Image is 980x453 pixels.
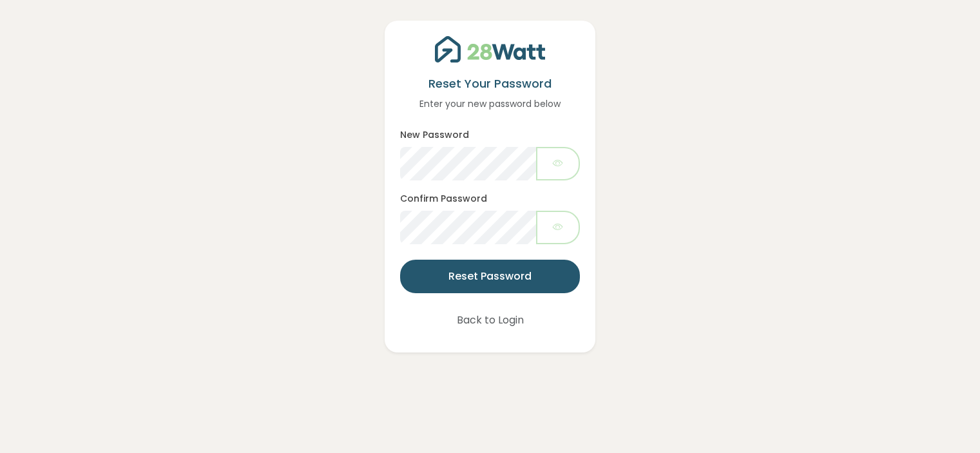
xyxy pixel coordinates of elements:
[440,304,541,337] button: Back to Login
[400,128,469,142] label: New Password
[400,260,579,293] button: Reset Password
[400,192,487,206] label: Confirm Password
[435,36,545,63] img: 28Watt
[400,97,579,111] p: Enter your new password below
[400,75,579,92] h5: Reset Your Password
